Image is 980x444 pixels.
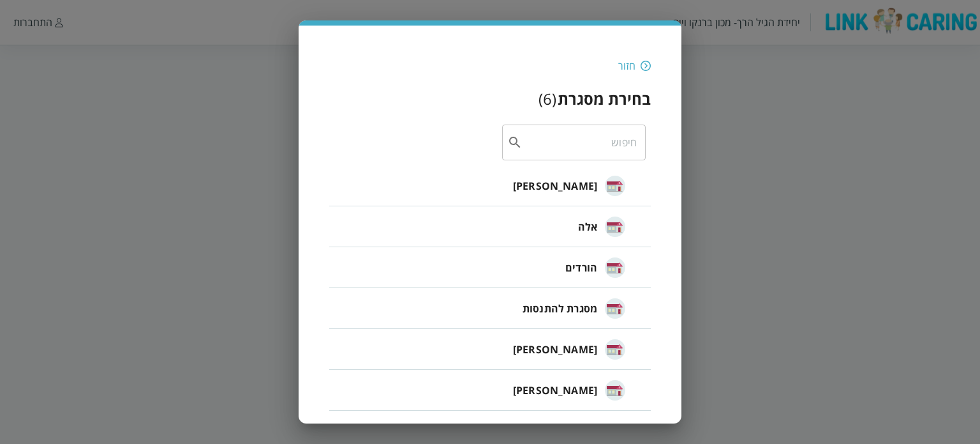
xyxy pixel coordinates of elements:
[538,88,556,109] div: ( 6 )
[578,219,597,234] span: אלה
[605,339,625,360] img: שלו
[565,260,597,275] span: הורדים
[605,217,625,237] img: אלה
[641,60,651,72] img: חזור
[558,88,651,109] h3: בחירת מסגרת
[605,176,625,196] img: טרומפלדור
[605,380,625,401] img: אורי אילן
[513,342,597,357] span: [PERSON_NAME]
[605,257,625,278] img: הורדים
[523,301,597,316] span: מסגרת להתנסות
[513,178,597,194] span: [PERSON_NAME]
[605,298,625,319] img: מסגרת להתנסות
[523,125,637,160] input: חיפוש
[618,59,635,73] div: חזור
[513,383,597,398] span: [PERSON_NAME]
